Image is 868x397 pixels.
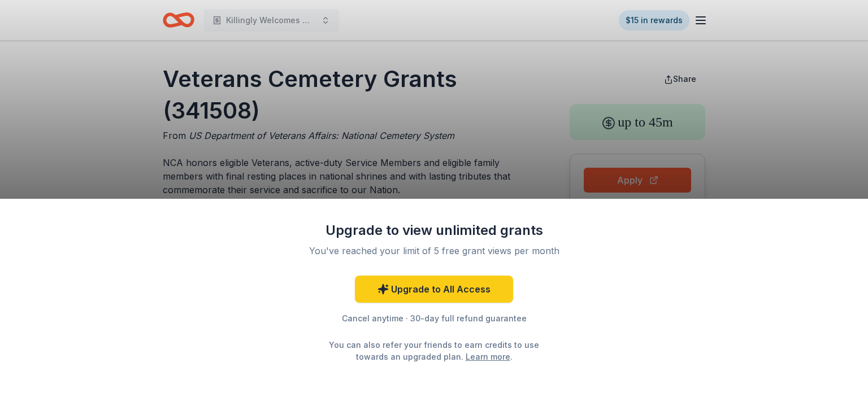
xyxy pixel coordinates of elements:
div: You can also refer your friends to earn credits to use towards an upgraded plan. . [319,339,549,363]
div: Upgrade to view unlimited grants [287,221,581,239]
a: Learn more [466,351,510,363]
a: Upgrade to All Access [355,276,513,303]
div: Cancel anytime · 30-day full refund guarantee [287,312,581,325]
div: You've reached your limit of 5 free grant views per month [301,244,567,258]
